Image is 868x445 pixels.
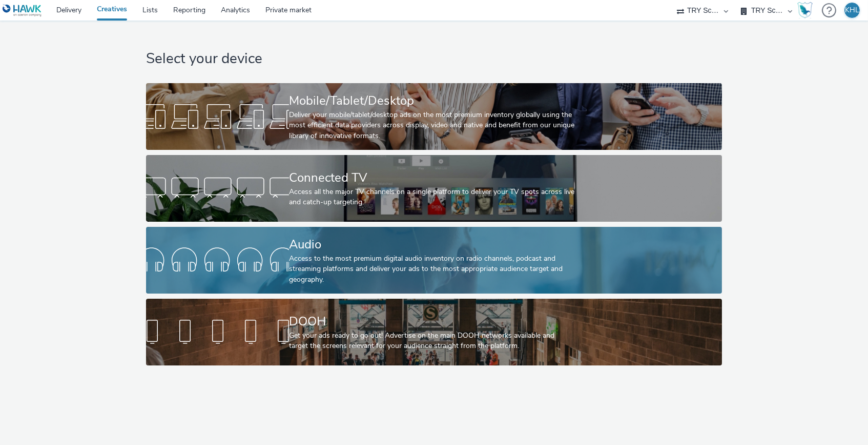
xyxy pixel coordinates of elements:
div: KHL [845,3,859,18]
div: Connected TV [289,169,575,187]
img: undefined Logo [3,4,42,17]
a: Hawk Academy [797,2,817,18]
a: DOOHGet your ads ready to go out! Advertise on the main DOOH networks available and target the sc... [146,299,722,365]
div: Access all the major TV channels on a single platform to deliver your TV spots across live and ca... [289,187,575,208]
img: Hawk Academy [797,2,813,18]
div: Deliver your mobile/tablet/desktop ads on the most premium inventory globally using the most effi... [289,110,575,141]
div: Access to the most premium digital audio inventory on radio channels, podcast and streaming platf... [289,254,575,285]
div: DOOH [289,313,575,331]
a: Connected TVAccess all the major TV channels on a single platform to deliver your TV spots across... [146,155,722,222]
a: Mobile/Tablet/DesktopDeliver your mobile/tablet/desktop ads on the most premium inventory globall... [146,83,722,150]
h1: Select your device [146,49,722,69]
a: AudioAccess to the most premium digital audio inventory on radio channels, podcast and streaming ... [146,227,722,294]
div: Audio [289,236,575,254]
div: Get your ads ready to go out! Advertise on the main DOOH networks available and target the screen... [289,331,575,352]
div: Mobile/Tablet/Desktop [289,92,575,110]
